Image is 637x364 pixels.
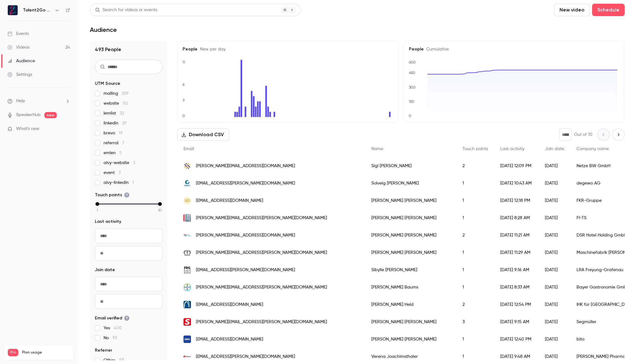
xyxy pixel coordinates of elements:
div: [DATE] [539,175,570,192]
span: [EMAIL_ADDRESS][DOMAIN_NAME] [196,197,263,204]
img: krone.de [184,249,191,256]
text: 6 [182,82,185,87]
span: [PERSON_NAME][EMAIL_ADDRESS][PERSON_NAME][DOMAIN_NAME] [196,215,327,221]
div: [DATE] [539,261,570,279]
span: Touch points [462,147,488,151]
div: [DATE] 12:54 PM [494,296,539,313]
span: aivy-linkedin [104,180,134,186]
p: Out of 10 [574,132,592,138]
span: referral [104,140,124,146]
div: 2 [456,296,494,313]
h5: People [409,46,620,52]
div: [PERSON_NAME] [PERSON_NAME] [365,227,456,244]
span: 19 [119,131,123,135]
div: [DATE] 12:18 PM [494,192,539,209]
span: website [104,100,128,106]
span: 50 [123,101,128,106]
span: 259 [122,91,129,96]
div: Settings [7,71,32,78]
h5: People [183,46,393,52]
div: max [158,202,162,206]
button: Schedule [592,4,625,16]
div: 1 [456,244,494,261]
span: emlen [104,150,122,156]
div: [DATE] [539,331,570,348]
h1: 493 People [95,46,162,53]
span: [EMAIL_ADDRESS][DOMAIN_NAME] [196,301,263,308]
span: 5 [119,151,122,155]
div: 3 [456,313,494,331]
span: 400 [114,326,122,330]
span: Email verified [95,315,130,321]
span: 29 [122,121,127,125]
span: event [104,170,121,176]
div: [PERSON_NAME] [PERSON_NAME] [365,244,456,261]
span: Other [104,357,125,363]
span: [PERSON_NAME][EMAIL_ADDRESS][PERSON_NAME][DOMAIN_NAME] [196,284,327,291]
span: Email [184,147,194,151]
span: 374 [119,358,125,362]
div: 1 [456,192,494,209]
div: [DATE] [539,244,570,261]
img: Talent2Go GmbH [8,5,18,15]
span: Touch points [95,192,130,198]
text: 0 [409,114,411,118]
img: muenchen.ihk.de [184,301,191,308]
div: [DATE] [539,157,570,175]
span: Join date [95,267,115,273]
div: [DATE] [539,227,570,244]
div: [DATE] 8:28 AM [494,209,539,227]
span: 1 [97,207,98,213]
button: New video [554,4,590,16]
img: bayer.com [184,284,191,291]
span: Name [371,147,383,151]
span: Referrer [95,347,112,353]
span: [EMAIL_ADDRESS][DOMAIN_NAME] [196,336,263,343]
span: new [44,112,57,118]
span: mailing [104,90,129,97]
div: [DATE] [539,313,570,331]
span: Company name [577,147,609,151]
div: 1 [456,209,494,227]
button: Next page [612,128,625,141]
span: [EMAIL_ADDRESS][PERSON_NAME][DOMAIN_NAME] [196,180,295,187]
div: [DATE] [539,192,570,209]
input: From [95,277,162,292]
div: 1 [456,261,494,279]
span: Yes [104,325,122,331]
div: [PERSON_NAME] [PERSON_NAME] [365,313,456,331]
span: [PERSON_NAME][EMAIL_ADDRESS][PERSON_NAME][DOMAIN_NAME] [196,319,327,325]
div: [DATE] 10:43 AM [494,175,539,192]
div: [DATE] 11:21 AM [494,227,539,244]
div: 2 [456,227,494,244]
div: [DATE] [539,209,570,227]
span: [PERSON_NAME][EMAIL_ADDRESS][PERSON_NAME][DOMAIN_NAME] [196,249,327,256]
div: Videos [7,44,29,50]
div: 1 [456,279,494,296]
div: [PERSON_NAME] Held [365,296,456,313]
a: SpeakerHub [16,112,41,118]
text: 150 [409,99,414,104]
div: 2 [456,157,494,175]
span: SD [185,198,190,203]
img: f-i-ts.de [184,214,191,222]
div: [DATE] 11:29 AM [494,244,539,261]
input: To [95,294,162,309]
span: 10 [158,207,162,213]
div: [PERSON_NAME] [PERSON_NAME] [365,192,456,209]
span: linkedin [104,120,127,126]
span: 1 [132,180,134,185]
span: Plan usage [22,350,70,355]
span: 93 [113,336,117,340]
div: [DATE] 8:33 AM [494,279,539,296]
text: 0 [182,114,185,118]
span: [EMAIL_ADDRESS][PERSON_NAME][DOMAIN_NAME] [196,353,295,360]
div: [PERSON_NAME] [PERSON_NAME] [365,209,456,227]
div: [DATE] 9:15 AM [494,313,539,331]
text: 11 [182,60,185,64]
span: aivy-website [104,160,135,166]
div: 1 [456,331,494,348]
div: min [95,202,99,206]
div: [DATE] 12:09 PM [494,157,539,175]
div: 1 [456,175,494,192]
